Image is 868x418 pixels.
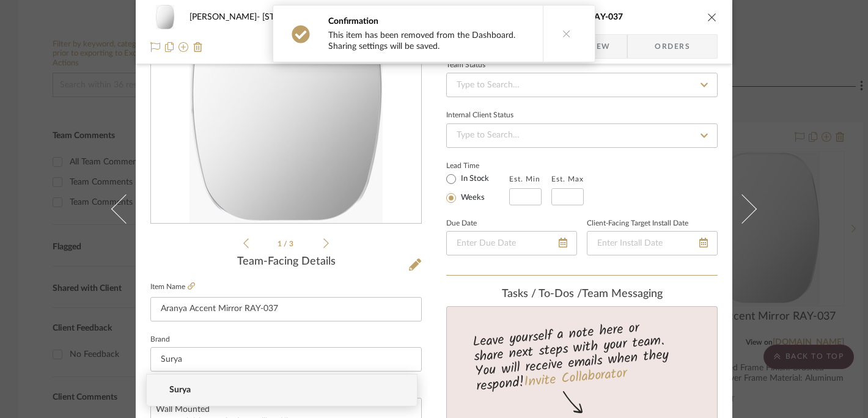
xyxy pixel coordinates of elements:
input: Enter Due Date [446,231,577,255]
mat-radio-group: Select item type [446,171,509,205]
span: Orders [641,34,704,59]
img: 6adbe7ea-2aaa-43a7-862b-e0699ffb264f_48x40.jpg [150,5,180,29]
img: Remove from project [193,42,203,52]
label: Due Date [446,221,477,227]
div: team Messaging [446,288,718,301]
span: Client View [554,34,610,59]
input: Type to Search… [446,123,718,148]
label: Brand [150,337,170,343]
div: Leave yourself a note here or share next steps with your team. You will receive emails when they ... [445,315,719,397]
span: [PERSON_NAME]- [STREET_ADDRESS][PERSON_NAME] [189,13,415,21]
label: Lead Time [446,160,509,171]
span: 1 [278,240,284,248]
span: Surya [169,385,404,395]
div: Team-Facing Details [150,255,422,269]
button: close [707,12,718,23]
input: Enter Install Date [587,231,718,255]
label: Weeks [458,193,485,204]
label: Est. Max [551,175,584,183]
input: Enter Item Name [150,297,422,321]
div: This item has been removed from the Dashboard. Sharing settings will be saved. [328,30,531,52]
label: Item Name [150,282,195,292]
span: / [284,240,289,248]
div: Confirmation [328,15,531,28]
label: In Stock [458,174,489,185]
input: Type to Search… [446,73,718,97]
div: Team Status [446,62,485,68]
div: Internal Client Status [446,112,513,119]
span: 3 [289,240,295,248]
input: Enter Brand [150,347,422,372]
a: Invite Collaborator [523,363,628,394]
label: Est. Min [509,175,540,183]
span: Tasks / To-Dos / [502,288,582,299]
label: Client-Facing Target Install Date [587,221,688,227]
